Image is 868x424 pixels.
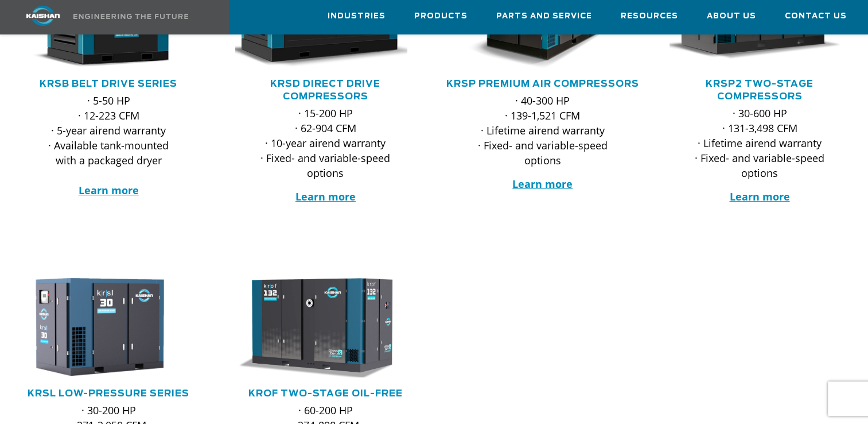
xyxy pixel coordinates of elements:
div: krsl30 [18,275,198,379]
a: Learn more [729,190,789,203]
a: KRSD Direct Drive Compressors [270,79,380,101]
span: Parts and Service [496,10,592,23]
a: Learn more [512,177,573,191]
a: Contact Us [785,1,847,32]
a: KRSP Premium Air Compressors [446,79,639,88]
a: KRSP2 Two-Stage Compressors [706,79,813,101]
p: · 5-50 HP · 12-223 CFM · 5-year airend warranty · Available tank-mounted with a packaged dryer [41,93,176,198]
a: KRSB Belt Drive Series [40,79,177,88]
a: About Us [707,1,756,32]
p: · 40-300 HP · 139-1,521 CFM · Lifetime airend warranty · Fixed- and variable-speed options [476,93,610,168]
a: Learn more [295,190,356,203]
div: krof132 [235,275,415,379]
a: Parts and Service [496,1,592,32]
a: Industries [328,1,386,32]
a: Learn more [79,183,139,197]
span: Products [414,10,468,23]
img: krof132 [227,275,407,379]
span: Resources [621,10,678,23]
img: krsl30 [10,275,190,379]
a: Resources [621,1,678,32]
img: Engineering the future [73,14,188,19]
p: · 15-200 HP · 62-904 CFM · 10-year airend warranty · Fixed- and variable-speed options [258,106,392,180]
a: KROF TWO-STAGE OIL-FREE [248,389,403,398]
a: KRSL Low-Pressure Series [28,389,189,398]
span: About Us [707,10,756,23]
span: Industries [328,10,386,23]
a: Products [414,1,468,32]
p: · 30-600 HP · 131-3,498 CFM · Lifetime airend warranty · Fixed- and variable-speed options [692,106,827,180]
span: Contact Us [785,10,847,23]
